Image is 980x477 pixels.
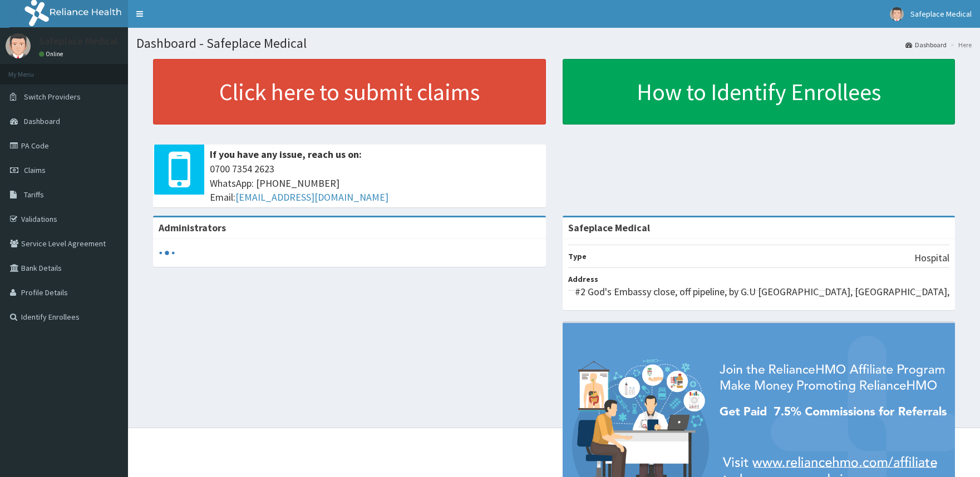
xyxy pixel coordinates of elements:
a: [EMAIL_ADDRESS][DOMAIN_NAME] [235,191,388,203]
li: Here [948,40,972,49]
img: User Image [6,33,31,58]
a: Online [39,50,66,58]
p: Safeplace Medical [39,36,118,46]
span: Dashboard [24,116,60,126]
b: If you have any issue, reach us on: [210,148,362,161]
b: Administrators [159,221,226,234]
span: Claims [24,165,46,175]
img: User Image [890,7,904,21]
p: #2 God's Embassy close, off pipeline, by G.U [GEOGRAPHIC_DATA], [GEOGRAPHIC_DATA], [575,285,949,299]
p: Hospital [914,251,949,265]
span: 0700 7354 2623 WhatsApp: [PHONE_NUMBER] Email: [210,162,540,205]
span: Switch Providers [24,92,81,102]
span: Safeplace Medical [910,9,972,19]
b: Address [568,274,598,284]
span: Tariffs [24,190,44,200]
h1: Dashboard - Safeplace Medical [136,36,972,51]
a: Dashboard [905,40,947,49]
svg: audio-loading [159,245,175,261]
a: Click here to submit claims [153,59,546,125]
b: Type [568,251,587,261]
a: How to Identify Enrollees [563,59,956,125]
strong: Safeplace Medical [568,221,650,234]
